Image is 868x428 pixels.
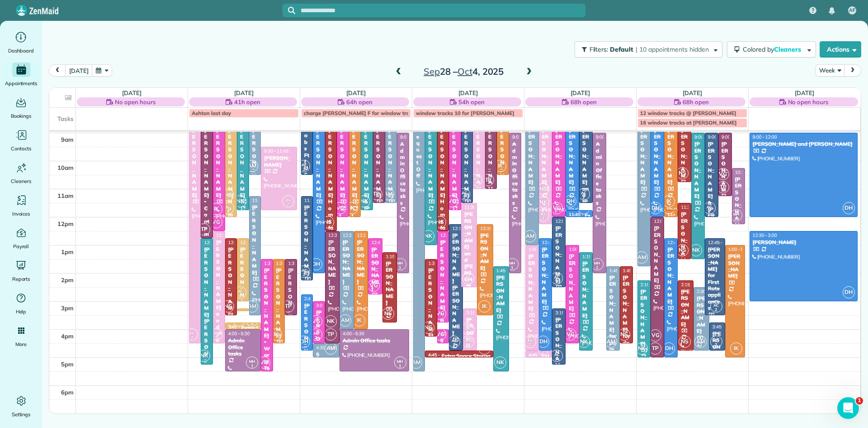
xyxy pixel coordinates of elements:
span: NS [422,322,434,334]
span: AL [226,204,231,209]
div: [PERSON_NAME] [PERSON_NAME] [203,246,210,390]
div: [PERSON_NAME] [568,253,576,312]
span: IK [494,160,506,172]
small: 2 [704,207,715,216]
span: 1:30 - 3:30 [288,260,310,266]
span: More [15,340,27,349]
small: 4 [222,207,234,216]
div: Extra Space Storage [585,212,636,219]
span: 11:15 - 3:30 [252,197,277,203]
div: [PERSON_NAME] [542,246,550,305]
div: [PERSON_NAME] [476,127,482,198]
span: NK [578,336,590,348]
span: 1:00 - 5:00 [728,246,750,252]
div: [PERSON_NAME] [752,239,855,245]
a: [DATE] [795,89,814,96]
div: [PERSON_NAME] [216,127,222,198]
span: TP [482,174,494,186]
div: [PERSON_NAME] [680,289,691,327]
span: NS [679,336,691,348]
span: Appointments [5,79,38,88]
button: [DATE] [65,64,92,77]
span: DH [537,336,549,348]
span: 12:45 - 2:45 [371,240,396,245]
span: VG [334,202,346,214]
small: 2 [711,306,722,314]
button: Colored byCleaners [727,41,816,58]
span: VG [649,329,661,341]
span: 2:15 - 4:45 [681,282,703,288]
div: [PERSON_NAME] [342,239,351,285]
div: [PERSON_NAME] [288,267,294,339]
span: 12:30 - 3:45 [440,232,465,238]
span: NK [494,356,506,369]
span: IK [346,202,358,214]
span: 4:00 - 5:30 [343,331,364,337]
span: | 10 appointments hidden [636,45,709,53]
span: AM [382,188,394,200]
span: Help [16,307,27,316]
small: 2 [538,348,549,356]
div: [PERSON_NAME] [640,127,648,185]
span: NK [636,342,648,355]
a: Cleaners [4,160,38,186]
span: 12:45 - 5:15 [204,240,228,245]
span: 1:30 - 4:30 [276,260,298,266]
span: TP [649,342,661,355]
span: 3:15 - 5:15 [555,310,577,316]
span: AC [707,204,712,209]
span: AC [713,303,719,308]
div: [PERSON_NAME] [340,127,346,198]
span: NK [325,315,337,327]
div: [PERSON_NAME] [555,317,563,375]
div: [PERSON_NAME] - Contempro Dance Theatre [203,127,210,309]
span: TP [717,181,729,193]
span: 9:30 - 11:45 [264,148,288,154]
div: [PERSON_NAME] [680,211,689,269]
span: 12:45 - 3:30 [228,240,253,245]
span: Dashboard [8,46,34,55]
span: 12:30 - 4:00 [343,232,367,238]
span: 1:45 - 5:30 [496,268,518,274]
div: [PERSON_NAME] and [PERSON_NAME] [464,211,474,302]
div: [PERSON_NAME] [371,246,380,292]
div: 5 around doorhangers - Maid For You [316,351,336,390]
div: [PERSON_NAME] [696,295,707,334]
small: 2 [462,278,474,286]
span: AC [452,338,457,343]
div: [PERSON_NAME] [452,127,458,198]
small: 2 [578,193,590,202]
span: AC [313,331,319,336]
div: [PERSON_NAME] [428,127,434,198]
span: NS [434,216,446,228]
div: [PERSON_NAME] for dad [PERSON_NAME] [623,274,631,411]
span: 12:00 - 5:00 [654,218,678,224]
div: [PERSON_NAME] [555,127,563,185]
div: [PERSON_NAME] [528,127,536,185]
small: 2 [448,341,460,349]
a: [DATE] [683,89,702,96]
small: 1 [395,264,406,272]
span: NS [222,300,234,313]
div: [PERSON_NAME] [667,246,675,305]
small: 4 [246,320,258,328]
span: Filters: [590,45,609,53]
span: 11:30 - 1:30 [681,204,705,210]
span: KF [528,338,533,343]
div: Admin Office tasks [595,141,604,206]
div: Request Off [416,127,423,179]
small: 2 [211,334,222,342]
a: Reports [4,258,38,284]
a: [DATE] [234,89,254,96]
span: AM [246,160,258,172]
div: [PERSON_NAME] [228,246,235,318]
span: Sep [424,66,440,77]
div: [PERSON_NAME] [582,260,590,319]
div: [PERSON_NAME] [488,127,495,198]
span: Invoices [12,209,30,218]
div: [PERSON_NAME] [240,127,246,198]
span: IK [478,300,491,313]
span: NS [322,216,334,228]
div: [PERSON_NAME] [316,127,322,198]
div: Admin Office tasks [400,141,406,206]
